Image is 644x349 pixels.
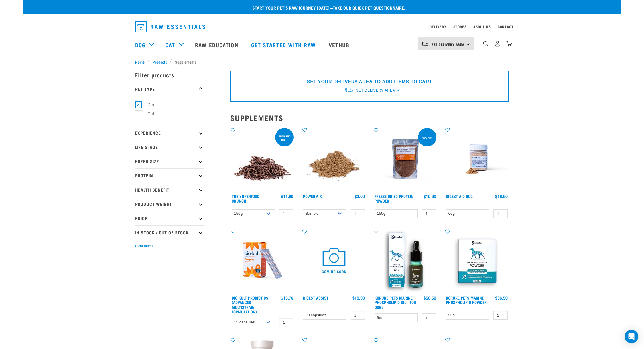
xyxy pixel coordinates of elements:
label: Dog [138,101,158,108]
div: $3.00 [355,194,365,199]
p: Protein [135,168,204,183]
input: 1 [493,209,508,218]
a: Digest Aid 60g [446,195,473,197]
button: Clear filters [135,243,153,249]
a: Raw Education [189,33,245,56]
img: user.png [495,41,501,47]
div: Open Intercom Messenger [625,330,638,343]
a: Bio Kult Probiotics (Advanced Multistrain Formulation) [232,297,268,313]
nav: dropdown navigation [131,19,514,35]
p: SET YOUR DELIVERY AREA TO ADD ITEMS TO CART [307,79,432,85]
a: About Us [473,26,491,28]
div: $10.90 [424,194,436,199]
nav: breadcrumbs [135,59,509,65]
h2: Supplements [230,113,509,122]
p: Pet Type [135,82,204,96]
a: Get started with Raw [245,33,323,56]
div: $56.50 [424,296,436,300]
input: 1 [422,209,436,218]
input: 1 [351,209,365,218]
p: Price [135,211,204,225]
a: take our quick pet questionnaire. [333,6,405,9]
a: Korure Pets Marine Phospholipid Oil - for Dogs [375,297,416,308]
div: $36.50 [495,296,508,300]
a: Delivery [430,26,446,28]
img: POWDER01 65ae0065 919d 4332 9357 5d1113de9ef1 1024x1024 [444,228,509,293]
a: Powermix [303,195,322,197]
img: Raw Essentials Logo [135,21,205,32]
p: Product Weight [135,197,204,211]
p: Life Stage [135,140,204,154]
div: 30% off! [419,134,435,142]
img: 1311 Superfood Crunch 01 [230,127,295,191]
input: 1 [422,313,436,322]
p: Filter products [135,68,204,82]
label: Cat [138,110,157,117]
input: 1 [351,311,365,320]
span: Set Delivery Area [432,43,465,45]
p: Start your pet’s raw journey [DATE] – [27,4,626,11]
a: Korure Pets Marine Phospholipid Powder [446,297,487,303]
img: Raw Essentials Digest Aid Pet Supplement [444,127,509,191]
img: Pile Of PowerMix For Pets [302,127,366,191]
div: $16.90 [495,194,508,199]
a: Products [149,59,170,65]
img: OI Lfront 1024x1024 [373,228,438,293]
p: In Stock / Out Of Stock [135,225,204,239]
a: Freeze Dried Protein Powder [375,195,413,202]
input: 1 [493,311,508,320]
span: Products [153,59,167,65]
input: 1 [279,318,293,327]
p: Experience [135,126,204,140]
span: Set Delivery Area [356,88,395,92]
img: home-icon@2x.png [506,41,512,47]
a: Cat [165,40,175,49]
div: nutrient boost! [275,132,294,144]
div: $15.76 [281,296,293,300]
div: $19.90 [352,296,365,300]
span: Home [135,59,145,65]
img: van-moving.png [421,41,429,46]
div: $11.90 [281,194,293,199]
a: Home [135,59,148,65]
p: Breed Size [135,154,204,168]
nav: dropdown navigation [23,33,621,56]
img: van-moving.png [344,87,353,93]
a: The Superfood Crunch [232,195,259,202]
img: FD Protein Powder [373,127,438,191]
a: Digest Assist [303,297,328,299]
img: home-icon-1@2x.png [483,41,489,46]
a: Vethub [323,33,357,56]
img: COMING SOON [302,228,366,293]
img: 2023 AUG RE Product1724 [230,228,295,293]
a: Stores [453,26,467,28]
input: 1 [279,209,293,218]
p: Health Benefit [135,183,204,197]
a: Contact [498,26,514,28]
a: Dog [135,40,145,49]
